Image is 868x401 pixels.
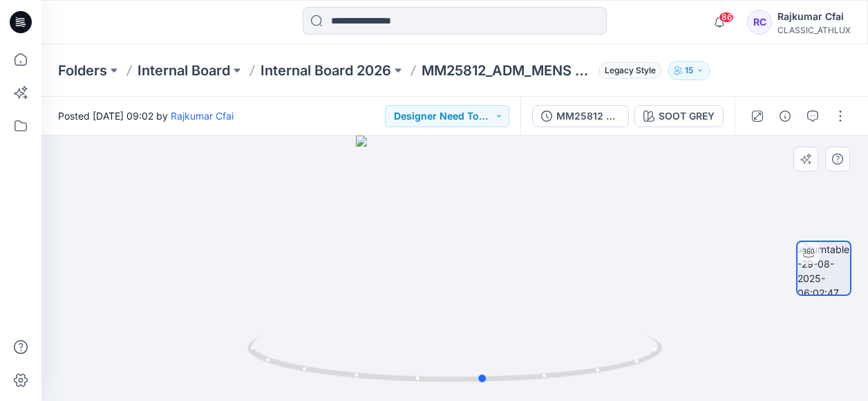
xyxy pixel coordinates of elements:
[777,25,851,35] div: CLASSIC_ATHLUX
[668,61,710,80] button: 15
[261,61,391,80] a: Internal Board 2026
[777,8,851,25] div: Rajkumar Cfai
[58,61,107,80] a: Folders
[556,109,620,124] div: MM25812 MENS SANDWASH BRUSHED-BK FZ HOODIE
[774,105,796,127] button: Details
[598,62,662,79] span: Legacy Style
[532,105,629,127] button: MM25812 MENS SANDWASH BRUSHED-BK FZ HOODIE
[422,61,593,80] p: MM25812_ADM_MENS SANDWASH BRUSHED-BK FZ HOODIE
[171,110,234,122] a: Rajkumar Cfai
[798,242,850,295] img: turntable-29-08-2025-06:02:47
[685,63,693,78] p: 15
[634,105,724,127] button: SOOT GREY
[747,10,772,35] div: RC
[58,109,234,123] span: Posted [DATE] 09:02 by
[593,61,662,80] button: Legacy Style
[719,12,734,23] span: 86
[138,61,230,80] a: Internal Board
[659,109,715,124] div: SOOT GREY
